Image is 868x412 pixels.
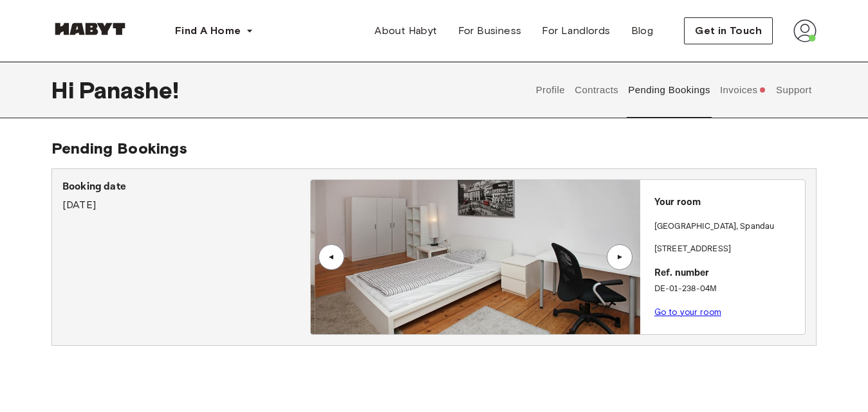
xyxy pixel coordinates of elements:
p: DE-01-238-04M [654,283,800,296]
button: Support [774,62,813,118]
p: Ref. number [654,266,800,281]
a: About Habyt [364,18,447,44]
span: About Habyt [374,23,437,39]
p: [STREET_ADDRESS] [654,243,800,256]
span: Pending Bookings [51,139,187,157]
button: Profile [534,62,567,118]
p: [GEOGRAPHIC_DATA] , Spandau [654,220,774,233]
button: Contracts [573,62,620,118]
p: Booking date [62,179,310,195]
img: Image of the room [315,180,644,334]
span: Find A Home [175,23,241,39]
button: Invoices [718,62,768,118]
div: ▲ [613,253,626,261]
span: For Landlords [542,23,610,39]
a: Blog [621,18,664,44]
button: Find A Home [165,18,264,44]
img: Habyt [51,22,129,35]
a: Go to your room [654,307,721,317]
button: Get in Touch [684,17,773,44]
span: Blog [631,23,654,39]
span: Hi [51,76,79,103]
button: Pending Bookings [627,62,712,118]
span: Get in Touch [695,23,762,39]
span: Panashe ! [79,76,179,103]
span: For Business [458,23,522,39]
img: avatar [793,19,817,42]
div: [DATE] [62,179,310,213]
a: For Landlords [531,18,620,44]
p: Your room [654,195,800,210]
a: For Business [448,18,532,44]
div: user profile tabs [531,62,817,118]
div: ▲ [325,253,338,261]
